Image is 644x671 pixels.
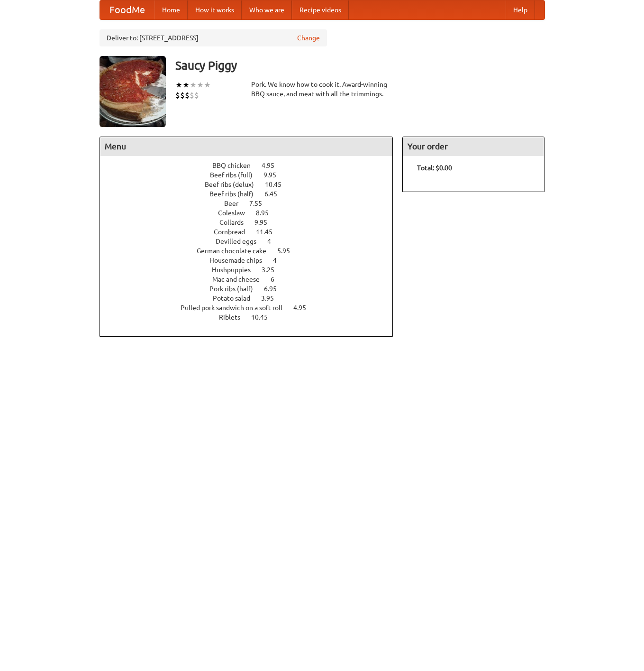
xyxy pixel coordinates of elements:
[175,80,182,90] li: ★
[417,164,452,172] b: Total: $0.00
[175,56,545,75] h3: Saucy Piggy
[242,0,292,19] a: Who we are
[188,0,242,19] a: How it works
[209,285,294,293] a: Pork ribs (half) 6.95
[209,190,263,198] span: Beef ribs (half)
[213,294,260,302] span: Potato salad
[212,276,269,283] span: Mac and cheese
[219,313,285,321] a: Riblets 10.45
[262,266,284,274] span: 3.25
[214,228,254,236] span: Cornbread
[100,56,166,127] img: angular.jpg
[271,276,284,283] span: 6
[209,257,272,264] span: Housemade chips
[100,0,154,19] a: FoodMe
[506,0,535,19] a: Help
[251,80,393,99] div: Pork. We know how to cook it. Award-winning BBQ sauce, and meat with all the trimmings.
[216,238,289,245] a: Devilled eggs 4
[194,90,199,101] li: $
[263,171,286,179] span: 9.95
[212,162,260,169] span: BBQ chicken
[218,209,254,217] span: Coleslaw
[197,247,308,255] a: German chocolate cake 5.95
[254,219,277,226] span: 9.95
[190,90,194,101] li: $
[224,200,248,207] span: Beer
[267,238,281,245] span: 4
[209,190,295,198] a: Beef ribs (half) 6.45
[264,285,286,293] span: 6.95
[212,266,260,274] span: Hushpuppies
[261,294,283,302] span: 3.95
[293,304,316,312] span: 4.95
[197,80,204,90] li: ★
[277,247,299,255] span: 5.95
[197,247,276,255] span: German chocolate cake
[212,266,292,274] a: Hushpuppies 3.25
[297,33,320,43] a: Change
[249,200,272,207] span: 7.55
[205,181,263,188] span: Beef ribs (delux)
[204,80,211,90] li: ★
[265,181,291,188] span: 10.45
[264,190,287,198] span: 6.45
[210,171,262,179] span: Beef ribs (full)
[175,90,180,101] li: $
[292,0,349,19] a: Recipe videos
[224,200,280,207] a: Beer 7.55
[180,90,185,101] li: $
[218,209,286,217] a: Coleslaw 8.95
[262,162,284,169] span: 4.95
[190,80,197,90] li: ★
[256,228,282,236] span: 11.45
[100,137,393,156] h4: Menu
[403,137,544,156] h4: Your order
[154,0,188,19] a: Home
[213,294,291,302] a: Potato salad 3.95
[205,181,299,188] a: Beef ribs (delux) 10.45
[216,238,266,245] span: Devilled eggs
[209,285,263,293] span: Pork ribs (half)
[251,313,277,321] span: 10.45
[210,171,294,179] a: Beef ribs (full) 9.95
[182,80,190,90] li: ★
[212,162,292,169] a: BBQ chicken 4.95
[181,304,292,312] span: Pulled pork sandwich on a soft roll
[212,276,292,283] a: Mac and cheese 6
[256,209,278,217] span: 8.95
[219,313,250,321] span: Riblets
[181,304,324,312] a: Pulled pork sandwich on a soft roll 4.95
[219,219,285,226] a: Collards 9.95
[214,228,290,236] a: Cornbread 11.45
[219,219,253,226] span: Collards
[100,29,327,46] div: Deliver to: [STREET_ADDRESS]
[209,257,294,264] a: Housemade chips 4
[273,257,286,264] span: 4
[185,90,190,101] li: $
